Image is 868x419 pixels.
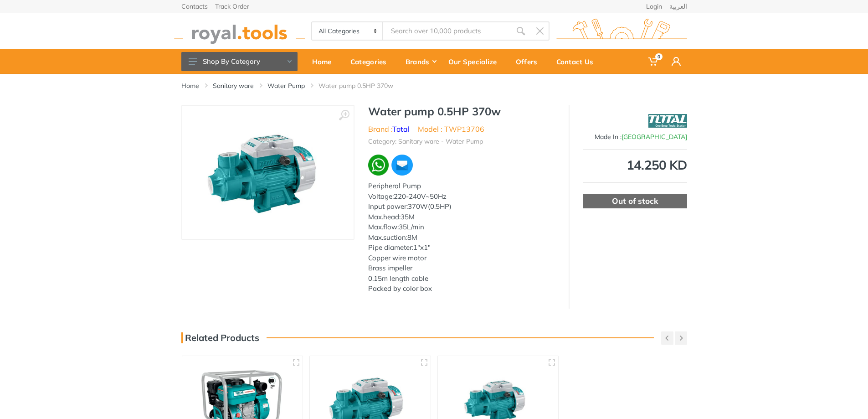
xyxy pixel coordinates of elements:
[368,137,483,146] li: Category: Sanitary ware - Water Pump
[368,124,410,134] li: Brand :
[174,19,305,44] img: royal.tools Logo
[368,105,555,118] h1: Water pump 0.5HP 370w
[583,159,687,171] div: 14.250 KD
[213,81,254,90] a: Sanitary ware
[318,81,407,90] li: Water pump 0.5HP 370w
[181,81,199,90] a: Home
[648,109,687,132] img: Total
[181,81,687,90] nav: breadcrumb
[390,154,414,177] img: ma.webp
[344,49,399,74] a: Categories
[556,19,687,44] img: royal.tools Logo
[583,132,687,142] div: Made In :
[621,133,687,141] span: [GEOGRAPHIC_DATA]
[399,52,442,71] div: Brands
[181,52,298,71] button: Shop By Category
[383,21,511,41] input: Site search
[306,52,344,71] div: Home
[442,49,509,74] a: Our Specialize
[509,52,550,71] div: Offers
[215,3,249,10] a: Track Order
[442,52,509,71] div: Our Specialize
[181,3,208,10] a: Contacts
[550,52,606,71] div: Contact Us
[646,3,662,10] a: Login
[509,49,550,74] a: Offers
[368,181,555,294] div: Peripheral Pump Voltage:220-240V~50Hz Input power:370W(0.5HP) Max.head:35M Max.flow:35L/min Max.s...
[392,124,410,134] a: Total
[368,155,389,176] img: wa.webp
[418,124,484,134] li: Model : TWP13706
[583,194,687,208] div: Out of stock
[669,3,687,10] a: العربية
[198,115,337,230] img: Royal Tools - Water pump 0.5HP 370w
[267,81,305,90] a: Water Pump
[550,49,606,74] a: Contact Us
[344,52,399,71] div: Categories
[642,49,665,74] a: 0
[181,332,259,343] h3: Related Products
[306,49,344,74] a: Home
[312,22,384,40] select: Category
[655,53,663,60] span: 0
